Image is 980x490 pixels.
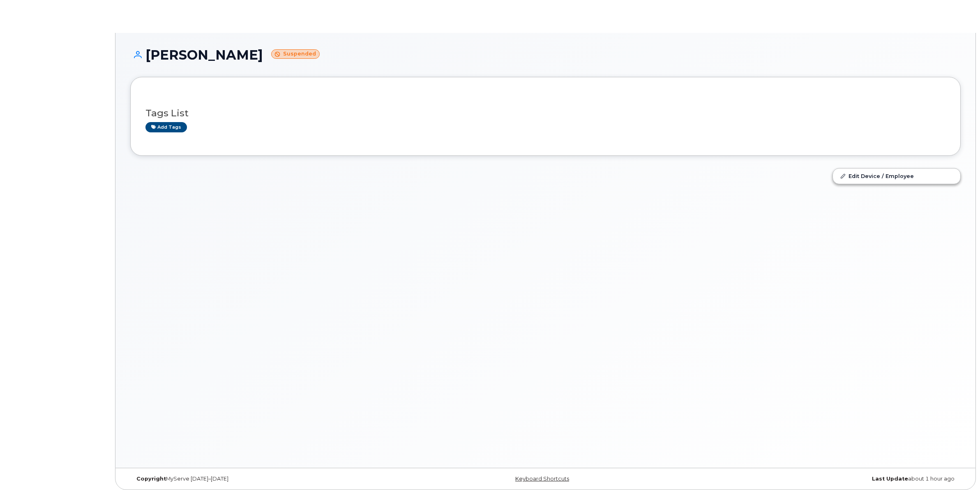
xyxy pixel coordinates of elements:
[833,169,960,183] a: Edit Device / Employee
[145,122,187,132] a: Add tags
[136,476,166,482] strong: Copyright
[130,476,407,482] div: MyServe [DATE]–[DATE]
[684,476,961,482] div: about 1 hour ago
[271,49,320,59] small: Suspended
[872,476,908,482] strong: Last Update
[515,476,569,482] a: Keyboard Shortcuts
[145,108,945,118] h3: Tags List
[130,48,961,62] h1: [PERSON_NAME]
